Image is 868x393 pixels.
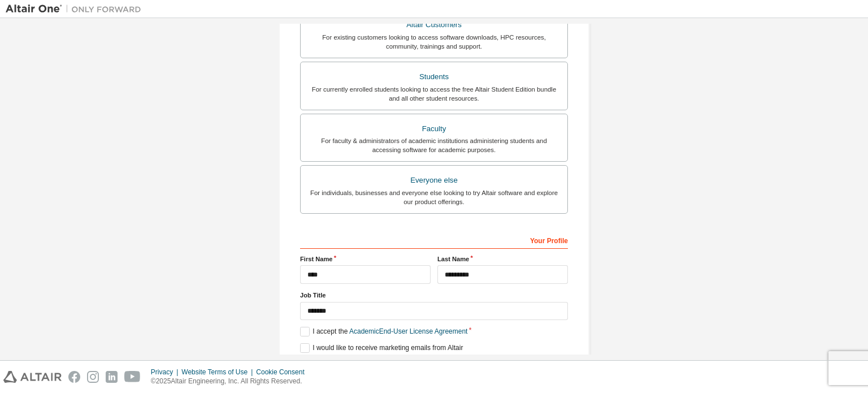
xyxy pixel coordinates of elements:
img: altair_logo.svg [3,371,62,383]
div: For existing customers looking to access software downloads, HPC resources, community, trainings ... [307,33,561,51]
img: youtube.svg [124,371,141,383]
div: Faculty [307,121,561,137]
label: Job Title [300,291,568,300]
div: Everyone else [307,172,561,188]
div: Website Terms of Use [181,368,256,377]
img: instagram.svg [87,371,99,383]
div: For currently enrolled students looking to access the free Altair Student Edition bundle and all ... [307,85,561,103]
div: For individuals, businesses and everyone else looking to try Altair software and explore our prod... [307,188,561,206]
div: For faculty & administrators of academic institutions administering students and accessing softwa... [307,136,561,154]
div: Privacy [151,368,181,377]
img: Altair One [6,3,147,15]
img: linkedin.svg [106,371,118,383]
label: First Name [300,254,431,264]
p: © 2025 Altair Engineering, Inc. All Rights Reserved. [151,377,311,386]
label: I accept the [300,327,467,336]
label: Last Name [437,254,568,264]
div: Altair Customers [307,17,561,33]
label: I would like to receive marketing emails from Altair [300,343,463,353]
img: facebook.svg [68,371,80,383]
div: Your Profile [300,231,568,249]
a: Academic End-User License Agreement [349,327,467,335]
div: Cookie Consent [256,368,311,377]
div: Students [307,69,561,85]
